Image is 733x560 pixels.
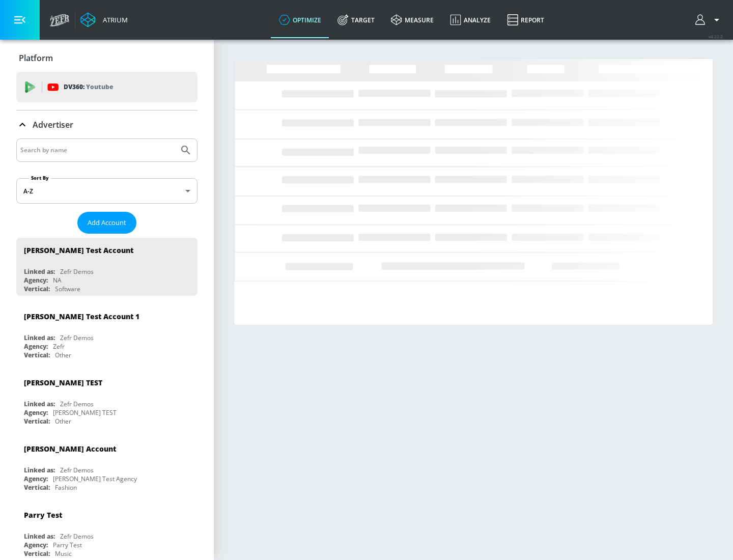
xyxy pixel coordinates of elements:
div: Agency: [24,408,48,417]
div: [PERSON_NAME] Test AccountLinked as:Zefr DemosAgency:NAVertical:Software [16,238,198,296]
div: Other [55,351,71,359]
div: Linked as: [24,267,55,276]
div: [PERSON_NAME] Test Account 1Linked as:Zefr DemosAgency:ZefrVertical:Other [16,304,198,362]
div: [PERSON_NAME] TEST [53,408,117,417]
input: Search by name [20,144,175,157]
div: Software [55,285,80,293]
div: NA [53,276,62,285]
p: Platform [19,52,53,64]
a: Report [499,2,552,38]
div: Vertical: [24,483,50,492]
span: v 4.22.2 [709,34,723,39]
div: Zefr Demos [60,532,94,541]
div: Agency: [24,541,48,549]
a: measure [383,2,442,38]
div: Zefr Demos [60,267,94,276]
div: Linked as: [24,466,55,474]
div: [PERSON_NAME] TESTLinked as:Zefr DemosAgency:[PERSON_NAME] TESTVertical:Other [16,370,198,428]
a: Analyze [442,2,499,38]
div: Vertical: [24,549,50,558]
div: Music [55,549,72,558]
div: Parry Test [24,510,62,520]
div: [PERSON_NAME] AccountLinked as:Zefr DemosAgency:[PERSON_NAME] Test AgencyVertical:Fashion [16,436,198,494]
div: Linked as: [24,333,55,342]
div: Fashion [55,483,77,492]
div: [PERSON_NAME] Test Agency [53,474,137,483]
p: Youtube [86,81,113,92]
div: Vertical: [24,417,50,426]
label: Sort By [29,175,51,181]
div: Advertiser [16,110,198,139]
div: Zefr Demos [60,400,94,408]
div: Linked as: [24,400,55,408]
div: Zefr Demos [60,333,94,342]
div: [PERSON_NAME] Test Account 1 [24,312,139,321]
div: [PERSON_NAME] Test Account [24,245,133,255]
a: Atrium [80,12,128,27]
a: optimize [271,2,329,38]
button: Add Account [77,212,136,234]
div: [PERSON_NAME] TEST [24,378,102,387]
div: Vertical: [24,351,50,359]
div: Vertical: [24,285,50,293]
div: A-Z [16,178,198,204]
div: Agency: [24,474,48,483]
div: Zefr Demos [60,466,94,474]
div: Zefr [53,342,65,351]
div: [PERSON_NAME] Account [24,444,116,454]
span: Add Account [88,217,126,229]
div: Other [55,417,71,426]
div: Agency: [24,342,48,351]
div: Parry Test [53,541,82,549]
div: Agency: [24,276,48,285]
div: Platform [16,44,198,72]
div: Linked as: [24,532,55,541]
p: DV360: [64,81,113,93]
div: DV360: Youtube [16,72,198,102]
p: Advertiser [33,119,73,130]
div: Atrium [99,15,128,24]
a: Target [329,2,383,38]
